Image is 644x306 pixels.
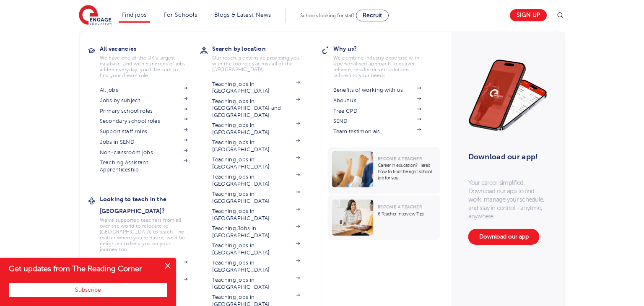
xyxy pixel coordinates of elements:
h3: Looking to teach in the [GEOGRAPHIC_DATA]? [100,193,200,217]
a: Teaching jobs in [GEOGRAPHIC_DATA] [212,208,300,222]
a: Non-classroom jobs [100,149,188,156]
a: Teaching Jobs in [GEOGRAPHIC_DATA] [212,225,300,239]
p: We combine industry expertise with a personalised approach to deliver reliable, results-driven so... [333,55,421,78]
a: Jobs in SEND [100,139,188,145]
span: Become a Teacher [378,156,422,161]
span: Recruit [363,12,382,18]
a: Teaching jobs in [GEOGRAPHIC_DATA] [212,191,300,205]
a: Teaching jobs in [GEOGRAPHIC_DATA] [212,174,300,187]
a: Teaching jobs in [GEOGRAPHIC_DATA] [212,156,300,170]
h3: Search by location [212,43,313,54]
a: Secondary school roles [100,118,188,124]
button: Subscribe [9,283,167,297]
a: Teaching jobs in [GEOGRAPHIC_DATA] [212,242,300,256]
a: Jobs by subject [100,97,188,104]
a: Team testimonials [333,128,421,135]
a: Benefits of working with us [333,87,421,93]
p: Career in education? Here’s how to find the right school job for you [378,162,436,181]
span: Become a Teacher [378,205,422,209]
a: Teaching jobs in [GEOGRAPHIC_DATA] [212,259,300,273]
span: Schools looking for staff [300,13,354,18]
h3: Why us? [333,43,434,54]
a: Support staff roles [100,128,188,135]
h3: Download our app! [468,148,544,166]
a: Download our app [468,229,540,245]
a: Find jobs [122,12,147,18]
button: Close [159,258,176,275]
a: Teaching jobs in [GEOGRAPHIC_DATA] [212,81,300,95]
p: 6 Teacher Interview Tips [378,211,436,217]
a: For Schools [164,12,197,18]
h3: All vacancies [100,43,200,54]
a: About us [333,97,421,104]
p: Your career, simplified. Download our app to find work, manage your schedule, and stay in control... [468,179,548,220]
a: Teaching jobs in [GEOGRAPHIC_DATA] and [GEOGRAPHIC_DATA] [212,98,300,119]
a: Blogs & Latest News [214,12,271,18]
a: Looking to teach in the [GEOGRAPHIC_DATA]?We've supported teachers from all over the world to rel... [100,193,200,252]
a: Why us?We combine industry expertise with a personalised approach to deliver reliable, results-dr... [333,43,434,78]
a: Teaching jobs in [GEOGRAPHIC_DATA] [212,122,300,136]
a: All jobs [100,87,188,93]
a: Sign up [510,9,547,21]
a: Recruit [356,10,389,21]
img: Engage Education [79,5,112,26]
a: Search by locationOur reach is extensive providing you with the top roles across all of the [GEOG... [212,43,313,73]
a: Teaching Assistant Apprenticeship [100,159,188,173]
a: Free CPD [333,108,421,114]
a: Become a TeacherCareer in education? Here’s how to find the right school job for you [328,147,442,194]
p: We have one of the UK's largest database. and with hundreds of jobs added everyday. you'll be sur... [100,55,188,78]
p: Our reach is extensive providing you with the top roles across all of the [GEOGRAPHIC_DATA] [212,55,300,73]
a: SEND [333,118,421,124]
a: Teaching jobs in [GEOGRAPHIC_DATA] [212,277,300,290]
a: Teaching jobs in [GEOGRAPHIC_DATA] [212,139,300,153]
p: We've supported teachers from all over the world to relocate to [GEOGRAPHIC_DATA] to teach - no m... [100,217,188,252]
a: Primary school roles [100,108,188,114]
a: Become a Teacher6 Teacher Interview Tips [328,195,442,240]
h4: Get updates from The Reading Corner [9,264,158,274]
a: All vacanciesWe have one of the UK's largest database. and with hundreds of jobs added everyday. ... [100,43,200,78]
